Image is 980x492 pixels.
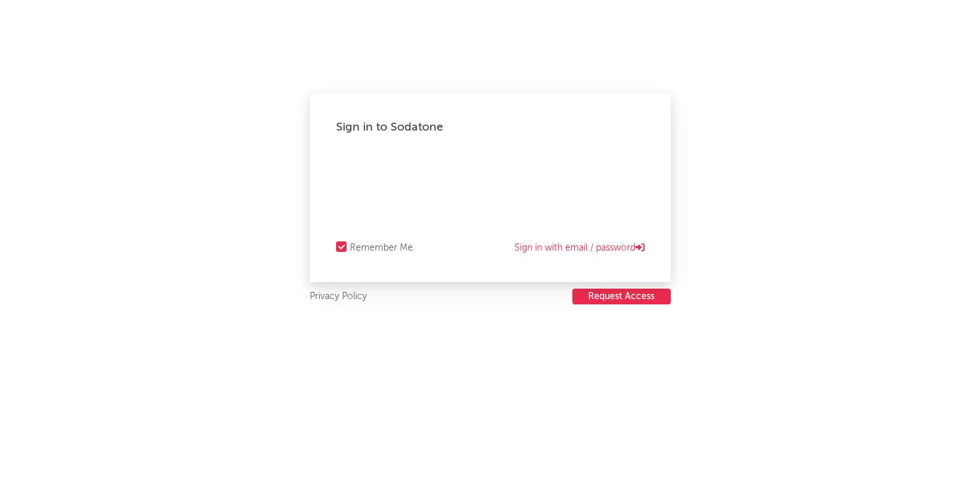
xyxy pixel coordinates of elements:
[336,119,645,135] div: Sign in to Sodatone
[310,289,367,305] a: Privacy Policy
[515,240,645,256] a: Sign in with email / password
[572,289,671,304] button: Request Access
[350,240,413,256] div: Remember Me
